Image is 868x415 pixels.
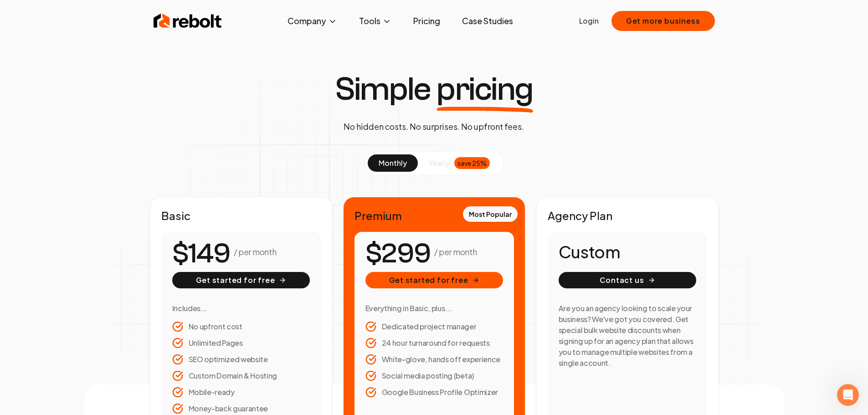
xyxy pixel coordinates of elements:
p: / per month [234,246,276,258]
button: monthly [368,154,418,172]
a: Login [579,15,599,26]
li: Google Business Profile Optimizer [365,387,503,398]
h1: Simple [335,73,533,106]
img: Rebolt Logo [154,12,222,30]
h3: Everything in Basic, plus... [365,303,503,314]
span: pricing [437,73,533,106]
h2: Agency Plan [548,208,707,223]
button: Get started for free [365,272,503,288]
div: Most Popular [463,206,518,222]
li: Money-back guarantee [172,403,310,414]
a: Case Studies [455,12,520,30]
h3: Are you an agency looking to scale your business? We've got you covered. Get special bulk website... [559,303,696,369]
h1: Custom [559,243,696,261]
iframe: Intercom live chat [837,384,859,406]
li: No upfront cost [172,321,310,332]
button: Company [280,12,344,30]
li: Mobile-ready [172,387,310,398]
li: 24 hour turnaround for requests [365,338,503,348]
div: save 25% [454,157,490,169]
span: monthly [379,158,407,168]
number-flow-react: $149 [172,233,230,274]
button: Get started for free [172,272,310,288]
button: Contact us [559,272,696,288]
button: Get more business [611,11,715,31]
li: SEO optimized website [172,354,310,365]
p: No hidden costs. No surprises. No upfront fees. [344,120,524,133]
h3: Includes... [172,303,310,314]
li: White-glove, hands off experience [365,354,503,365]
li: Dedicated project manager [365,321,503,332]
span: yearly [429,158,450,169]
li: Custom Domain & Hosting [172,370,310,381]
a: Pricing [406,12,447,30]
number-flow-react: $299 [365,233,431,274]
h2: Basic [161,208,321,223]
li: Unlimited Pages [172,338,310,348]
li: Social media posting (beta) [365,370,503,381]
p: / per month [434,246,477,258]
button: Tools [352,12,399,30]
h2: Premium [354,208,514,223]
button: yearlysave 25% [418,154,501,172]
